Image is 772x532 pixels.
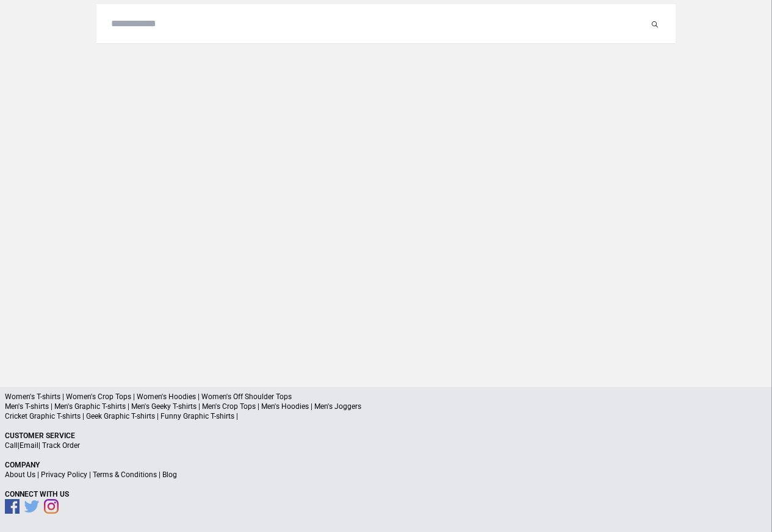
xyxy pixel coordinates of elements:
p: Company [5,460,767,470]
button: Submit your search query. [649,16,661,31]
p: Customer Service [5,431,767,441]
p: | | | [5,470,767,480]
a: Track Order [42,441,80,450]
a: Blog [162,470,177,479]
p: Men's T-shirts | Men's Graphic T-shirts | Men's Geeky T-shirts | Men's Crop Tops | Men's Hoodies ... [5,402,767,411]
a: Call [5,441,18,450]
a: Privacy Policy [41,470,87,479]
p: Connect With Us [5,489,767,499]
a: Email [20,441,38,450]
p: | | [5,441,767,450]
a: About Us [5,470,35,479]
p: Women's T-shirts | Women's Crop Tops | Women's Hoodies | Women's Off Shoulder Tops [5,392,767,402]
p: Cricket Graphic T-shirts | Geek Graphic T-shirts | Funny Graphic T-shirts | [5,411,767,421]
a: Terms & Conditions [93,470,157,479]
